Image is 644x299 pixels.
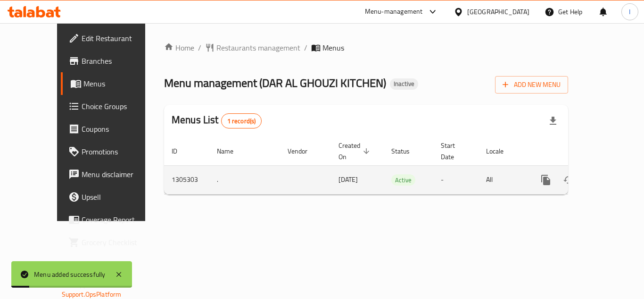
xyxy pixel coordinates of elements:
[288,145,320,157] span: Vendor
[391,175,415,186] span: Active
[205,42,300,53] a: Restaurants management
[82,214,157,225] span: Coverage Report
[304,42,307,53] li: /
[216,42,300,53] span: Restaurants management
[82,101,157,112] span: Choice Groups
[542,110,564,132] div: Export file
[82,169,157,180] span: Menu disclaimer
[164,72,386,94] span: Menu management ( DAR AL GHOUZI KITCHEN )
[82,237,157,248] span: Grocery Checklist
[61,27,165,50] a: Edit Restaurant
[495,76,568,94] button: Add New Menu
[172,145,190,157] span: ID
[82,55,157,67] span: Branches
[164,42,568,53] nav: breadcrumb
[322,42,344,53] span: Menus
[391,145,422,157] span: Status
[527,137,633,166] th: Actions
[486,145,516,157] span: Locale
[61,140,165,163] a: Promotions
[433,165,479,194] td: -
[61,186,165,208] a: Upsell
[339,173,358,186] span: [DATE]
[61,95,165,118] a: Choice Groups
[390,78,418,90] div: Inactive
[82,191,157,203] span: Upsell
[83,78,157,89] span: Menus
[61,208,165,231] a: Coverage Report
[164,42,194,53] a: Home
[391,174,415,186] div: Active
[339,140,372,162] span: Created On
[61,118,165,140] a: Coupons
[172,113,262,128] h2: Menus List
[164,165,209,194] td: 1305303
[479,165,527,194] td: All
[221,113,262,128] div: Total records count
[441,140,467,162] span: Start Date
[503,79,561,91] span: Add New Menu
[365,6,423,17] div: Menu-management
[61,231,165,254] a: Grocery Checklist
[61,50,165,72] a: Branches
[222,117,262,126] span: 1 record(s)
[82,146,157,157] span: Promotions
[198,42,201,53] li: /
[467,7,529,17] div: [GEOGRAPHIC_DATA]
[209,165,280,194] td: .
[61,72,165,95] a: Menus
[535,169,557,191] button: more
[164,137,633,195] table: enhanced table
[34,269,106,280] div: Menu added successfully
[61,163,165,186] a: Menu disclaimer
[217,145,246,157] span: Name
[557,169,580,191] button: Change Status
[629,7,630,17] span: I
[82,33,157,44] span: Edit Restaurant
[390,80,418,88] span: Inactive
[82,123,157,135] span: Coupons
